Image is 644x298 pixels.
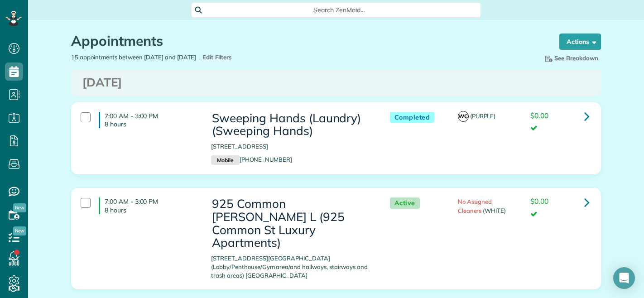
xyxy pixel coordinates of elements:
h3: Sweeping Hands (Laundry) (Sweeping Hands) [211,112,371,138]
a: Mobile[PHONE_NUMBER] [211,156,292,163]
p: [STREET_ADDRESS][GEOGRAPHIC_DATA] (Lobby/Penthouse/Gym area/and hallways, stairways and trash are... [211,254,371,280]
span: Edit Filters [202,53,232,61]
h1: Appointments [71,34,542,48]
span: (WHITE) [483,207,506,214]
small: Mobile [211,155,239,165]
p: 8 hours [105,206,197,214]
div: Open Intercom Messenger [613,267,635,289]
p: [STREET_ADDRESS] [211,142,371,151]
button: Actions [559,34,601,50]
button: See Breakdown [541,53,601,63]
span: (PURPLE) [470,112,496,120]
span: WC [458,111,469,122]
h4: 7:00 AM - 3:00 PM [99,197,197,214]
h4: 7:00 AM - 3:00 PM [99,112,197,128]
span: See Breakdown [543,54,598,62]
p: 8 hours [105,120,197,128]
span: $0.00 [530,197,548,206]
h3: 925 Common [PERSON_NAME] L (925 Common St Luxury Apartments) [211,197,371,249]
span: $0.00 [530,111,548,120]
a: Edit Filters [201,53,232,61]
span: New [13,203,26,212]
span: No Assigned Cleaners [458,198,492,214]
span: Completed [390,112,435,123]
span: Active [390,197,420,209]
div: 15 appointments between [DATE] and [DATE] [64,53,336,62]
h3: [DATE] [82,76,590,89]
span: New [13,226,26,236]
